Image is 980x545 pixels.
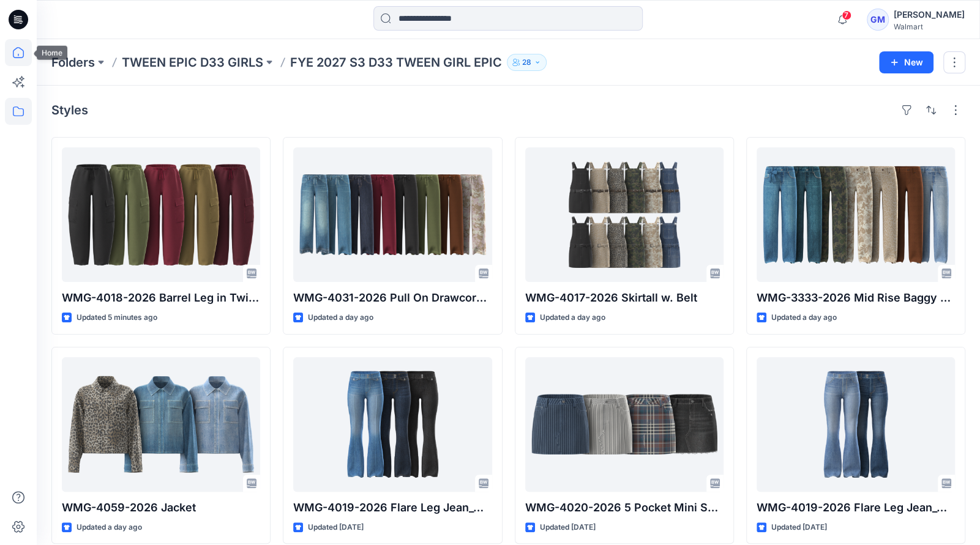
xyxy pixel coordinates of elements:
[540,521,596,534] p: Updated [DATE]
[122,54,263,71] a: TWEEN EPIC D33 GIRLS
[525,289,724,306] p: WMG-4017-2026 Skirtall w. Belt
[62,147,260,282] a: WMG-4018-2026 Barrel Leg in Twill_Opt 2
[77,311,157,324] p: Updated 5 minutes ago
[867,9,889,31] div: GM
[293,147,492,282] a: WMG-4031-2026 Pull On Drawcord Wide Leg_Opt3
[757,499,955,516] p: WMG-4019-2026 Flare Leg Jean_Opt1
[507,54,547,71] button: 28
[842,10,851,20] span: 7
[77,521,142,534] p: Updated a day ago
[879,51,933,73] button: New
[771,521,827,534] p: Updated [DATE]
[62,357,260,492] a: WMG-4059-2026 Jacket
[293,499,492,516] p: WMG-4019-2026 Flare Leg Jean_Opt2
[308,521,364,534] p: Updated [DATE]
[290,54,502,71] p: FYE 2027 S3 D33 TWEEN GIRL EPIC
[62,289,260,306] p: WMG-4018-2026 Barrel Leg in Twill_Opt 2
[894,7,965,22] div: [PERSON_NAME]
[293,357,492,492] a: WMG-4019-2026 Flare Leg Jean_Opt2
[62,499,260,516] p: WMG-4059-2026 Jacket
[757,147,955,282] a: WMG-3333-2026 Mid Rise Baggy Straight Pant
[522,56,531,69] p: 28
[51,103,88,117] h4: Styles
[51,54,95,71] a: Folders
[308,311,373,324] p: Updated a day ago
[525,499,724,516] p: WMG-4020-2026 5 Pocket Mini Skirt
[771,311,837,324] p: Updated a day ago
[540,311,605,324] p: Updated a day ago
[757,289,955,306] p: WMG-3333-2026 Mid Rise Baggy Straight Pant
[525,357,724,492] a: WMG-4020-2026 5 Pocket Mini Skirt
[293,289,492,306] p: WMG-4031-2026 Pull On Drawcord Wide Leg_Opt3
[894,22,965,31] div: Walmart
[525,147,724,282] a: WMG-4017-2026 Skirtall w. Belt
[757,357,955,492] a: WMG-4019-2026 Flare Leg Jean_Opt1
